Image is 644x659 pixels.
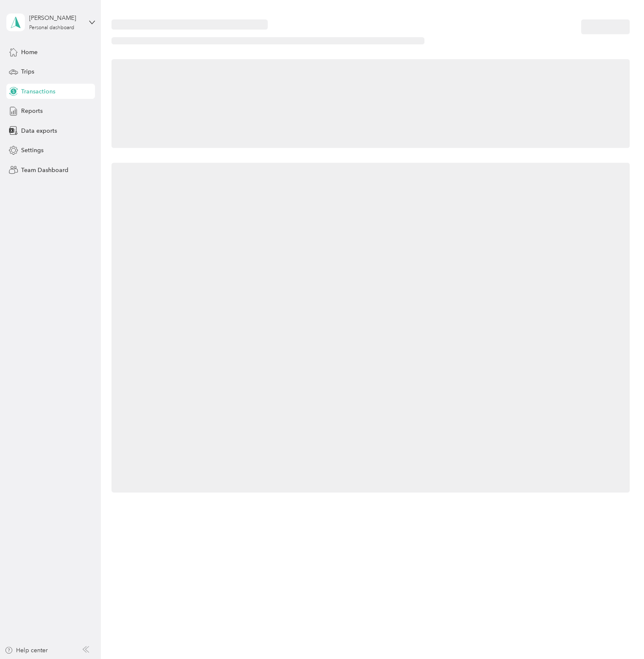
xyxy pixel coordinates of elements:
[597,612,644,659] iframe: Everlance-gr Chat Button Frame
[5,646,48,655] button: Help center
[21,126,57,135] span: Data exports
[21,48,38,57] span: Home
[21,107,43,115] span: Reports
[29,25,74,30] div: Personal dashboard
[21,67,34,76] span: Trips
[21,146,43,155] span: Settings
[29,14,82,22] div: [PERSON_NAME]
[21,166,68,175] span: Team Dashboard
[21,87,55,96] span: Transactions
